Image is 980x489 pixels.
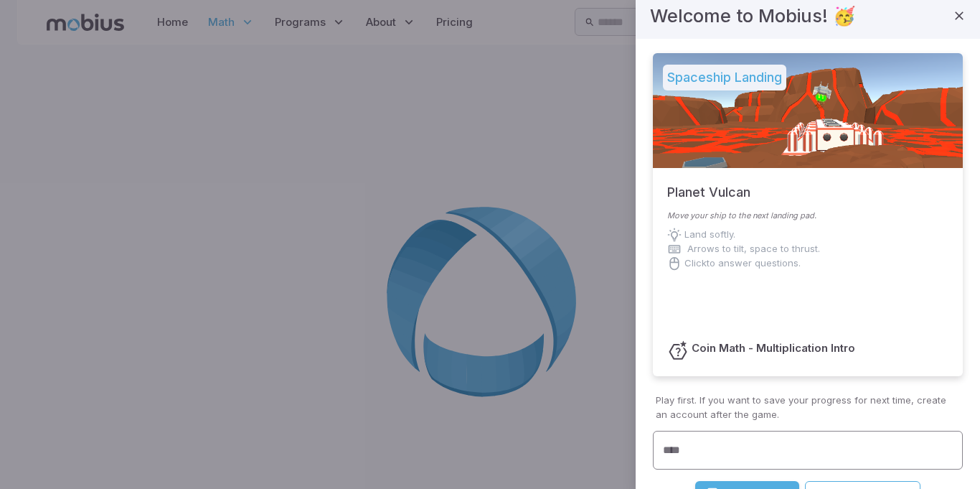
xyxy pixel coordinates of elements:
p: Click to answer questions. [684,256,801,271]
h6: Coin Math - Multiplication Intro [692,340,855,356]
p: Move your ship to the next landing pad. [667,210,948,222]
p: Land softly. [684,228,735,242]
p: Play first. If you want to save your progress for next time, create an account after the game. [656,393,960,422]
p: Arrows to tilt, space to thrust. [687,242,820,256]
h4: Welcome to Mobius! 🥳 [650,1,856,30]
h5: Spaceship Landing [663,65,786,90]
h5: Planet Vulcan [667,168,750,202]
